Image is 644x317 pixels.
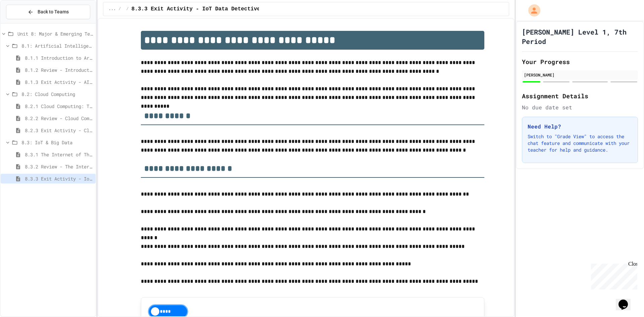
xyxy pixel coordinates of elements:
iframe: chat widget [616,290,637,310]
p: Switch to "Grade View" to access the chat feature and communicate with your teacher for help and ... [528,133,632,153]
span: 8.2.3 Exit Activity - Cloud Service Detective [25,127,93,134]
button: Back to Teams [6,5,90,19]
span: 8.1.3 Exit Activity - AI Detective [25,78,93,86]
iframe: chat widget [588,261,637,289]
span: 8.1.2 Review - Introduction to Artificial Intelligence [25,66,93,73]
span: 8.3.3 Exit Activity - IoT Data Detective Challenge [131,5,292,13]
div: My Account [521,3,542,18]
span: 8.1.1 Introduction to Artificial Intelligence [25,54,93,61]
span: 8.2.2 Review - Cloud Computing [25,115,93,122]
div: [PERSON_NAME] [524,72,636,78]
span: 8.2: Cloud Computing [21,91,93,98]
span: / [118,6,121,12]
span: / [126,6,129,12]
span: ... [109,6,116,12]
span: Back to Teams [38,8,69,15]
h2: Your Progress [522,57,638,66]
h2: Assignment Details [522,91,638,101]
h1: [PERSON_NAME] Level 1, 7th Period [522,27,638,46]
h3: Need Help? [528,122,632,130]
div: Chat with us now!Close [3,3,46,43]
div: No due date set [522,103,638,111]
span: 8.3.2 Review - The Internet of Things and Big Data [25,163,93,170]
span: 8.2.1 Cloud Computing: Transforming the Digital World [25,103,93,110]
span: Unit 8: Major & Emerging Technologies [17,30,93,37]
span: 8.3.3 Exit Activity - IoT Data Detective Challenge [25,175,93,182]
span: 8.1: Artificial Intelligence Basics [21,42,93,49]
span: 8.3: IoT & Big Data [21,139,93,146]
span: 8.3.1 The Internet of Things and Big Data: Our Connected Digital World [25,151,93,158]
